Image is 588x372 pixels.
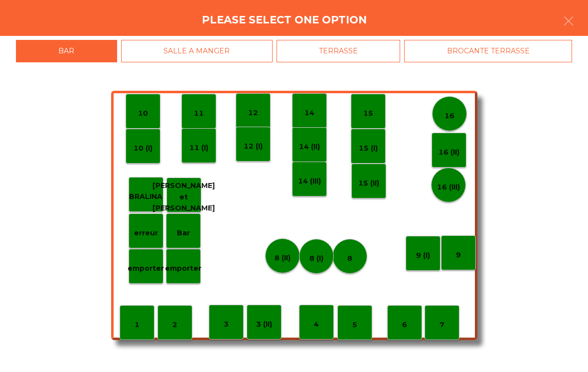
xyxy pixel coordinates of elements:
[121,40,273,62] div: SALLE A MANGER
[298,176,321,187] p: 14 (III)
[134,227,158,239] p: erreur
[444,110,454,122] p: 16
[352,319,357,331] p: 5
[256,319,272,330] p: 3 (II)
[172,319,177,331] p: 2
[189,142,208,154] p: 11 (I)
[194,108,204,119] p: 11
[440,319,444,331] p: 7
[363,108,373,119] p: 15
[359,143,378,154] p: 15 (I)
[277,40,401,62] div: TERRASSE
[129,191,162,202] p: BRALINA
[202,12,367,27] h4: Please select one option
[358,178,379,189] p: 15 (II)
[177,227,190,239] p: Bar
[314,319,319,330] p: 4
[304,107,314,119] p: 14
[402,319,407,331] p: 6
[135,319,140,331] p: 1
[347,253,352,264] p: 8
[16,40,117,62] div: BAR
[128,263,164,274] p: emporter
[138,108,148,119] p: 10
[404,40,572,62] div: BROCANTE TERRASSE
[244,141,263,152] p: 12 (I)
[299,141,320,153] p: 14 (II)
[416,250,430,261] p: 9 (I)
[309,253,323,264] p: 8 (I)
[248,107,258,119] p: 12
[275,252,291,264] p: 8 (II)
[165,263,201,274] p: emporter
[437,182,460,193] p: 16 (III)
[134,143,152,154] p: 10 (I)
[152,180,215,214] p: [PERSON_NAME] et [PERSON_NAME]
[456,249,461,261] p: 9
[224,319,229,330] p: 3
[439,147,459,158] p: 16 (II)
